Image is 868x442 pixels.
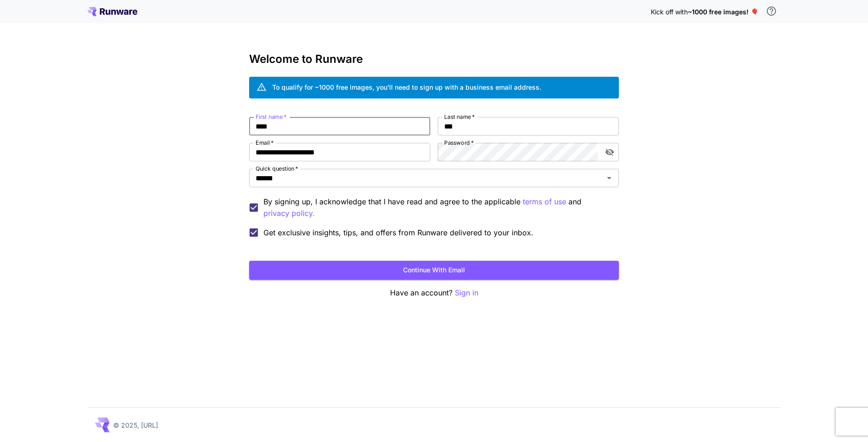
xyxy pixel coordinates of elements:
[688,8,758,16] span: ~1000 free images! 🎈
[256,113,287,121] label: First name
[263,208,315,219] p: privacy policy.
[256,139,274,147] label: Email
[256,165,298,172] label: Quick question
[523,196,566,208] p: terms of use
[263,208,315,219] button: By signing up, I acknowledge that I have read and agree to the applicable terms of use and
[651,8,688,16] span: Kick off with
[603,172,616,184] button: Open
[444,113,475,121] label: Last name
[249,287,619,299] p: Have an account?
[113,420,158,430] p: © 2025, [URL]
[601,144,618,160] button: toggle password visibility
[272,82,541,92] div: To qualify for ~1000 free images, you’ll need to sign up with a business email address.
[762,2,781,20] button: In order to qualify for free credit, you need to sign up with a business email address and click ...
[249,53,619,66] h3: Welcome to Runware
[444,139,474,147] label: Password
[263,227,533,238] span: Get exclusive insights, tips, and offers from Runware delivered to your inbox.
[263,196,611,219] p: By signing up, I acknowledge that I have read and agree to the applicable and
[523,196,566,208] button: By signing up, I acknowledge that I have read and agree to the applicable and privacy policy.
[249,261,619,280] button: Continue with email
[455,287,478,299] button: Sign in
